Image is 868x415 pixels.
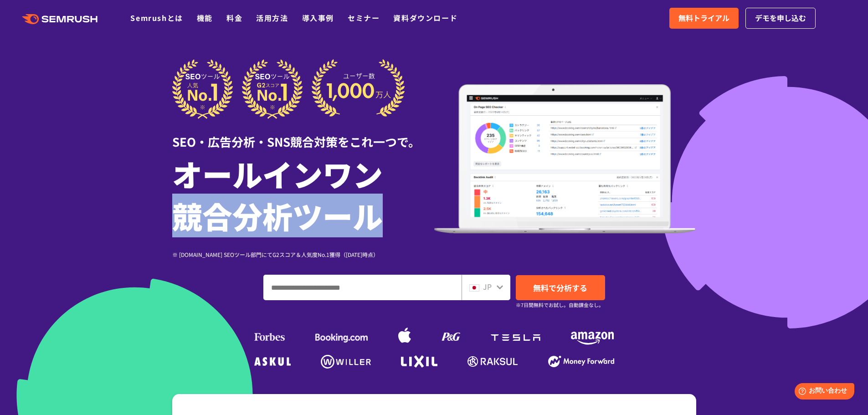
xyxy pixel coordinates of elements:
[130,12,183,23] a: Semrushとは
[302,12,334,23] a: 導入事例
[393,12,457,23] a: 資料ダウンロード
[483,281,492,292] span: JP
[678,12,729,24] span: 無料トライアル
[264,275,461,300] input: ドメイン、キーワードまたはURLを入力してください
[745,8,816,29] a: デモを申し込む
[256,12,288,23] a: 活用方法
[755,12,806,24] span: デモを申し込む
[226,12,242,23] a: 料金
[197,12,213,23] a: 機能
[516,275,605,300] a: 無料で分析する
[172,250,434,259] div: ※ [DOMAIN_NAME] SEOツール部門にてG2スコア＆人気度No.1獲得（[DATE]時点）
[533,282,587,293] span: 無料で分析する
[348,12,380,23] a: セミナー
[787,379,858,405] iframe: Help widget launcher
[172,119,434,150] div: SEO・広告分析・SNS競合対策をこれ一つで。
[172,153,434,236] h1: オールインワン 競合分析ツール
[669,8,739,29] a: 無料トライアル
[516,301,604,309] small: ※7日間無料でお試し。自動課金なし。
